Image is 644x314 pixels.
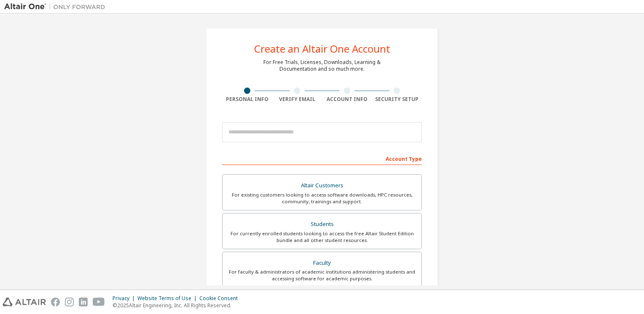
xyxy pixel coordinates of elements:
div: Account Type [222,152,422,165]
div: For existing customers looking to access software downloads, HPC resources, community, trainings ... [228,192,416,205]
div: Cookie Consent [199,295,243,302]
img: altair_logo.svg [3,298,46,306]
img: Altair One [4,3,110,11]
img: facebook.svg [51,298,60,306]
div: Faculty [228,257,416,269]
div: Website Terms of Use [137,295,199,302]
img: instagram.svg [65,298,74,306]
div: Verify Email [272,96,322,103]
div: Security Setup [372,96,422,103]
div: Personal Info [222,96,272,103]
img: linkedin.svg [79,298,88,306]
div: For currently enrolled students looking to access the free Altair Student Edition bundle and all ... [228,230,416,244]
p: © 2025 Altair Engineering, Inc. All Rights Reserved. [113,302,243,309]
div: Create an Altair One Account [254,44,390,54]
div: Altair Customers [228,180,416,192]
div: For faculty & administrators of academic institutions administering students and accessing softwa... [228,269,416,282]
div: For Free Trials, Licenses, Downloads, Learning & Documentation and so much more. [263,59,381,72]
img: youtube.svg [93,298,105,306]
div: Privacy [113,295,137,302]
div: Students [228,218,416,230]
div: Account Info [322,96,372,103]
